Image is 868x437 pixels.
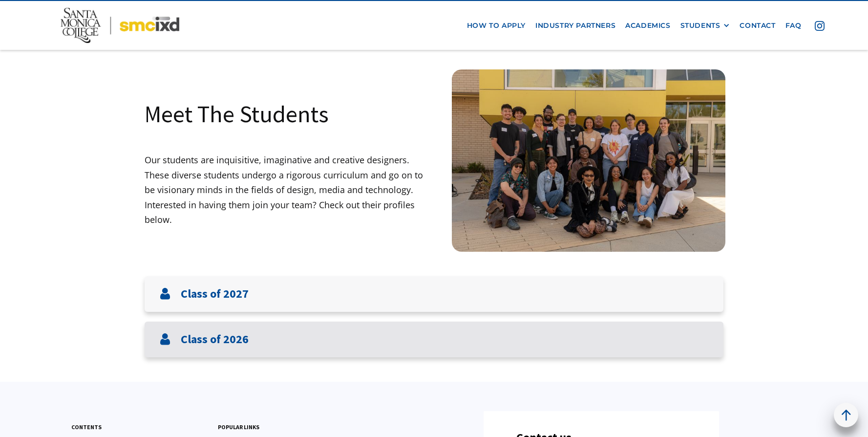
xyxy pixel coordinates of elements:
a: industry partners [530,17,620,35]
h3: contents [71,422,102,432]
img: Santa Monica College IxD Students engaging with industry [452,69,725,252]
a: back to top [834,403,858,427]
div: STUDENTS [680,22,730,30]
h3: Class of 2027 [181,287,249,301]
a: how to apply [462,17,530,35]
p: Our students are inquisitive, imaginative and creative designers. These diverse students undergo ... [145,153,434,227]
img: icon - instagram [815,21,825,31]
h1: Meet The Students [145,99,329,129]
a: faq [781,17,806,35]
div: STUDENTS [680,22,720,30]
h3: Class of 2026 [181,332,249,347]
a: Academics [620,17,675,35]
a: contact [735,17,780,35]
img: User icon [159,333,171,345]
img: Santa Monica College - SMC IxD logo [61,8,179,43]
img: User icon [159,288,171,300]
h3: popular links [218,422,259,432]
